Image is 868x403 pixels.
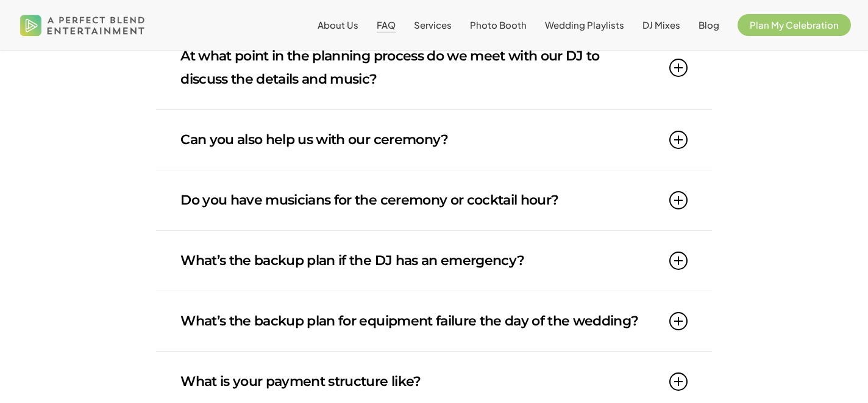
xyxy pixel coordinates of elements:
a: Photo Booth [470,20,527,30]
span: Blog [699,19,719,31]
span: FAQ [377,19,396,31]
a: Plan My Celebration [738,20,851,30]
a: What’s the backup plan if the DJ has an emergency? [180,231,687,291]
a: At what point in the planning process do we meet with our DJ to discuss the details and music? [180,26,687,109]
a: Wedding Playlists [545,20,624,30]
a: Do you have musicians for the ceremony or cocktail hour? [180,170,687,230]
span: Photo Booth [470,19,527,31]
a: FAQ [377,20,396,30]
a: Services [414,20,452,30]
img: A Perfect Blend Entertainment [17,5,148,45]
a: What’s the backup plan for equipment failure the day of the wedding? [180,291,687,351]
span: Plan My Celebration [750,19,839,31]
span: About Us [318,19,358,31]
a: Blog [699,20,719,30]
a: About Us [318,20,358,30]
a: Can you also help us with our ceremony? [180,110,687,170]
span: DJ Mixes [642,19,680,31]
span: Services [414,19,452,31]
a: DJ Mixes [642,20,680,30]
span: Wedding Playlists [545,19,624,31]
